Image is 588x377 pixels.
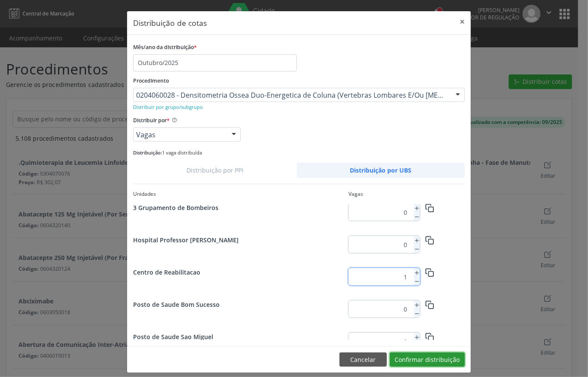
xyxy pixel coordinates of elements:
label: Procedimento [133,74,169,88]
small: 1 vaga distribuída [133,149,202,156]
button: Close [454,11,471,32]
button: Cancelar [339,352,387,367]
div: Vagas [348,190,363,198]
small: Distribuir por grupo/subgrupo [133,104,203,110]
div: Centro de Reabilitacao [133,268,348,277]
span: Distribuição: [133,149,162,156]
a: Distribuição por UBS [297,163,465,178]
span: Vagas [136,130,223,139]
a: Distribuir por grupo/subgrupo [133,102,203,111]
ion-icon: help circle outline [170,114,177,123]
a: Distribuição por PPI [133,163,297,178]
div: Posto de Saude Sao Miguel [133,332,348,341]
div: 3 Grupamento de Bombeiros [133,203,348,212]
label: Mês/ano da distribuição [133,41,197,54]
input: Selecione o mês/ano [133,54,297,71]
div: Unidades [133,190,348,198]
div: Hospital Professor [PERSON_NAME] [133,235,348,244]
span: 0204060028 - Densitometria Ossea Duo-Energetica de Coluna (Vertebras Lombares E/Ou [MEDICAL_DATA]) [136,91,447,99]
button: Confirmar distribuição [390,352,465,367]
h5: Distribuição de cotas [133,17,207,28]
div: Posto de Saude Bom Sucesso [133,300,348,309]
label: Distribuir por [133,114,170,127]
